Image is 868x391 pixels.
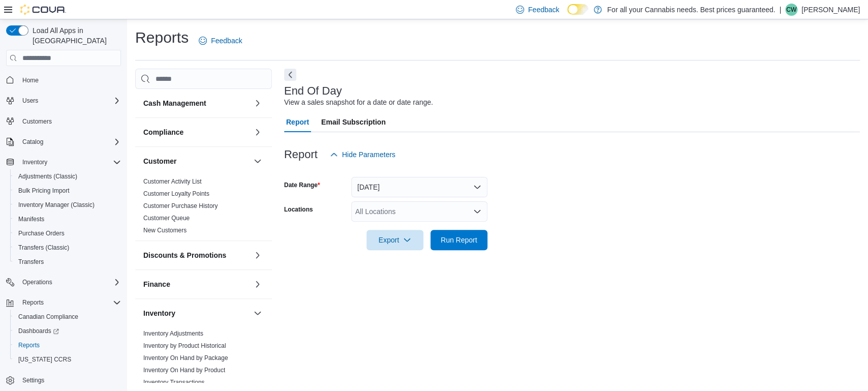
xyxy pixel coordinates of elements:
button: Compliance [252,126,264,138]
span: Transfers (Classic) [18,244,69,252]
p: For all your Cannabis needs. Best prices guaranteed. [607,4,775,16]
span: Canadian Compliance [14,311,121,323]
span: Purchase Orders [18,229,65,237]
button: Users [2,94,125,108]
h3: Report [284,148,318,161]
span: Reports [18,341,40,349]
span: Inventory Adjustments [143,329,203,338]
h3: Inventory [143,308,175,318]
span: Email Subscription [321,112,386,132]
button: [US_STATE] CCRS [10,352,125,367]
span: Users [18,95,121,107]
button: Settings [2,373,125,387]
span: Users [22,97,38,105]
button: Inventory [252,307,264,319]
a: Customer Queue [143,215,190,222]
a: Reports [14,339,44,351]
a: Transfers (Classic) [14,242,73,254]
p: [PERSON_NAME] [801,4,860,16]
span: Adjustments (Classic) [14,170,121,183]
span: Inventory On Hand by Package [143,354,228,362]
input: Dark Mode [567,4,588,15]
a: Inventory Adjustments [143,330,203,337]
h1: Reports [135,27,189,48]
button: Transfers [10,255,125,269]
a: Customer Loyalty Points [143,190,209,197]
span: Transfers [18,258,44,266]
a: Feedback [195,31,246,51]
h3: Discounts & Promotions [143,250,226,260]
button: Manifests [10,212,125,226]
div: View a sales snapshot for a date or date range. [284,97,433,108]
a: Dashboards [14,325,63,337]
span: Inventory On Hand by Product [143,366,225,374]
a: Inventory On Hand by Product [143,367,225,374]
span: Customer Purchase History [143,202,218,210]
span: Customers [22,117,52,126]
span: Home [22,76,39,84]
button: Operations [18,276,56,288]
span: Load All Apps in [GEOGRAPHIC_DATA] [28,25,121,46]
h3: Finance [143,279,170,289]
a: Customer Purchase History [143,202,218,209]
span: Catalog [22,138,43,146]
span: Settings [22,376,44,384]
div: Chris Wood [785,4,797,16]
p: | [779,4,781,16]
div: Customer [135,175,272,240]
span: Inventory [22,158,47,166]
button: Customers [2,114,125,129]
span: Hide Parameters [342,149,395,160]
button: Canadian Compliance [10,310,125,324]
span: Catalog [18,136,121,148]
span: Reports [18,296,121,309]
a: Dashboards [10,324,125,338]
span: Run Report [441,235,477,245]
button: Cash Management [143,98,250,108]
span: Transfers [14,256,121,268]
a: Bulk Pricing Import [14,185,74,197]
h3: Customer [143,156,176,166]
button: Finance [143,279,250,289]
a: Customer Activity List [143,178,202,185]
a: Inventory Manager (Classic) [14,199,99,211]
a: Adjustments (Classic) [14,170,81,183]
button: Hide Parameters [326,144,399,165]
span: Inventory Manager (Classic) [18,201,95,209]
span: Transfers (Classic) [14,242,121,254]
span: Feedback [211,36,242,46]
button: Customer [143,156,250,166]
button: Users [18,95,42,107]
button: Transfers (Classic) [10,240,125,255]
button: Catalog [18,136,47,148]
span: Inventory by Product Historical [143,342,226,350]
span: Reports [14,339,121,351]
span: Home [18,73,121,86]
button: Purchase Orders [10,226,125,240]
a: Customers [18,115,56,128]
button: [DATE] [351,177,487,197]
span: Adjustments (Classic) [18,172,77,181]
span: Customer Loyalty Points [143,190,209,198]
span: Dashboards [18,327,59,335]
span: Operations [22,278,52,286]
a: Inventory by Product Historical [143,342,226,349]
span: [US_STATE] CCRS [18,355,71,364]
h3: Cash Management [143,98,206,108]
button: Discounts & Promotions [143,250,250,260]
a: [US_STATE] CCRS [14,353,75,366]
label: Locations [284,205,313,214]
a: Home [18,74,43,86]
img: Cova [20,5,66,15]
button: Export [366,230,423,250]
span: Customers [18,115,121,128]
label: Date Range [284,181,320,189]
button: Customer [252,155,264,167]
a: Purchase Orders [14,227,69,239]
a: New Customers [143,227,187,234]
button: Cash Management [252,97,264,109]
span: Canadian Compliance [18,313,78,321]
span: Reports [22,298,44,307]
a: Settings [18,374,48,386]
